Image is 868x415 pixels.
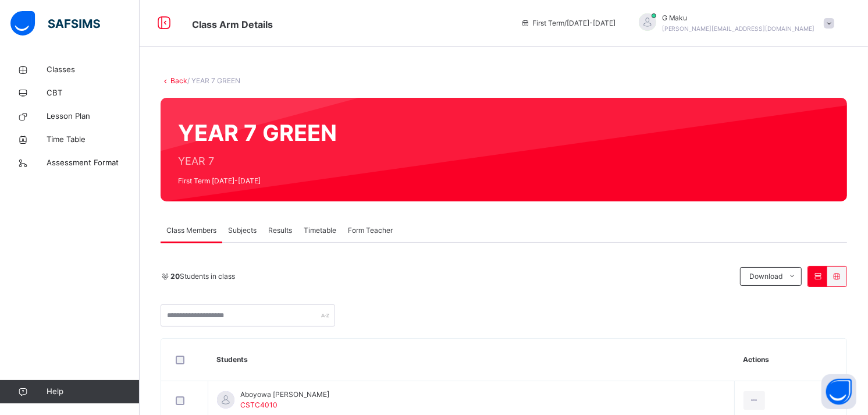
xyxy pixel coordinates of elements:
span: Time Table [47,134,140,146]
span: [PERSON_NAME][EMAIL_ADDRESS][DOMAIN_NAME] [662,25,815,32]
span: Lesson Plan [47,111,140,122]
span: Subjects [228,225,257,236]
th: Actions [734,339,846,381]
span: Assessment Format [47,157,140,169]
img: safsims [10,11,100,36]
span: Download [749,271,782,282]
span: Class Arm Details [192,19,273,30]
span: Classes [47,64,140,76]
span: Aboyowa [PERSON_NAME] [240,389,329,400]
span: G Maku [662,13,815,23]
b: 20 [170,272,180,281]
a: Back [170,76,187,85]
span: Help [47,386,139,398]
span: Students in class [170,271,235,282]
span: CSTC4010 [240,400,278,409]
button: Open asap [821,374,856,409]
div: GMaku [627,13,840,34]
span: Form Teacher [348,225,393,236]
span: CBT [47,87,140,99]
span: Class Members [166,225,216,236]
span: / YEAR 7 GREEN [187,76,240,85]
span: Timetable [304,225,336,236]
span: session/term information [521,18,616,29]
th: Students [208,339,735,381]
span: Results [268,225,292,236]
